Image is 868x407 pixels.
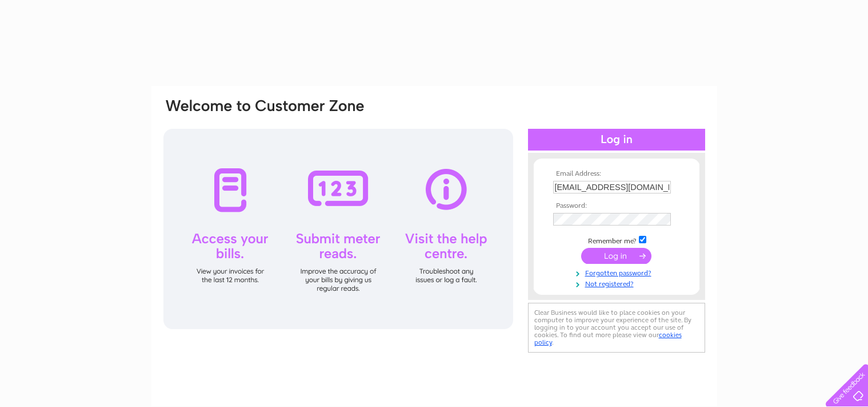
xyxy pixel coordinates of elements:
[550,234,683,246] td: Remember me?
[528,303,705,353] div: Clear Business would like to place cookies on your computer to improve your experience of the sit...
[534,331,682,346] a: cookies policy
[581,248,651,264] input: Submit
[550,202,683,210] th: Password:
[553,278,683,289] a: Not registered?
[553,267,683,278] a: Forgotten password?
[550,170,683,178] th: Email Address:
